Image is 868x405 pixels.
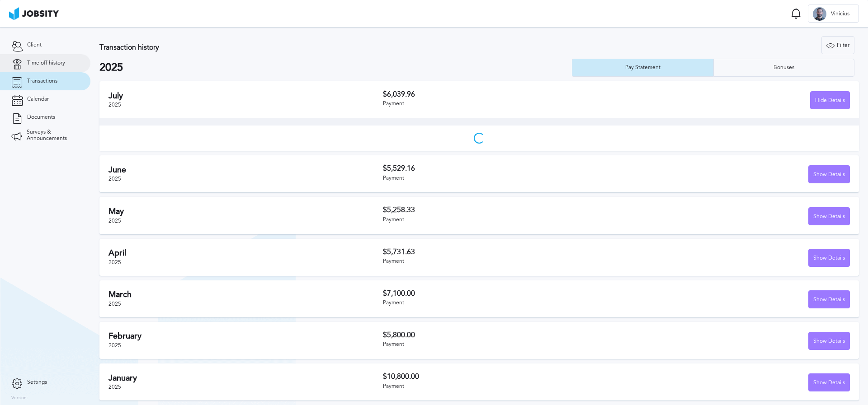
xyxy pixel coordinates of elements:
h3: $5,258.33 [383,206,617,214]
button: Show Details [808,373,850,391]
button: Hide Details [810,91,850,109]
button: Show Details [808,165,850,183]
span: Documents [27,114,55,121]
button: VVinicius [808,5,859,23]
button: Show Details [808,290,850,308]
div: Filter [822,37,854,55]
div: Payment [383,258,617,265]
div: Payment [383,300,617,306]
h2: July [108,91,383,101]
h2: 2025 [99,61,572,74]
h3: $5,529.16 [383,164,617,172]
div: Show Details [809,249,849,267]
span: Time off history [27,60,65,66]
span: Surveys & Announcements [27,129,79,142]
button: Show Details [808,207,850,225]
div: Pay Statement [621,65,665,71]
h3: $10,800.00 [383,372,617,381]
h3: Transaction history [99,43,513,51]
span: 2025 [108,342,121,349]
div: Hide Details [811,92,849,110]
span: Calendar [27,96,49,102]
div: Show Details [809,332,849,350]
button: Pay Statement [572,59,713,77]
label: Version: [11,396,28,401]
h2: April [108,248,383,258]
div: V [813,7,826,21]
div: Payment [383,217,617,223]
span: 2025 [108,384,121,390]
h3: $7,100.00 [383,289,617,298]
span: Vinicius [826,11,854,17]
span: 2025 [108,259,121,265]
h3: $6,039.96 [383,90,617,98]
div: Show Details [809,291,849,309]
button: Show Details [808,249,850,267]
span: 2025 [108,176,121,182]
button: Bonuses [713,59,855,77]
h3: $5,800.00 [383,331,617,339]
div: Payment [383,383,617,390]
h3: $5,731.63 [383,248,617,256]
div: Show Details [809,374,849,392]
span: 2025 [108,301,121,307]
span: Transactions [27,78,57,84]
div: Payment [383,341,617,348]
div: Payment [383,175,617,182]
button: Filter [821,36,854,54]
img: ab4bad089aa723f57921c736e9817d99.png [9,7,59,20]
h2: May [108,207,383,216]
div: Payment [383,101,617,107]
h2: January [108,373,383,383]
span: Client [27,42,42,48]
h2: February [108,331,383,341]
span: 2025 [108,102,121,108]
div: Bonuses [769,65,799,71]
div: Show Details [809,166,849,184]
div: Show Details [809,208,849,226]
span: Settings [27,379,47,386]
h2: June [108,165,383,175]
h2: March [108,290,383,299]
span: 2025 [108,218,121,224]
button: Show Details [808,332,850,350]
